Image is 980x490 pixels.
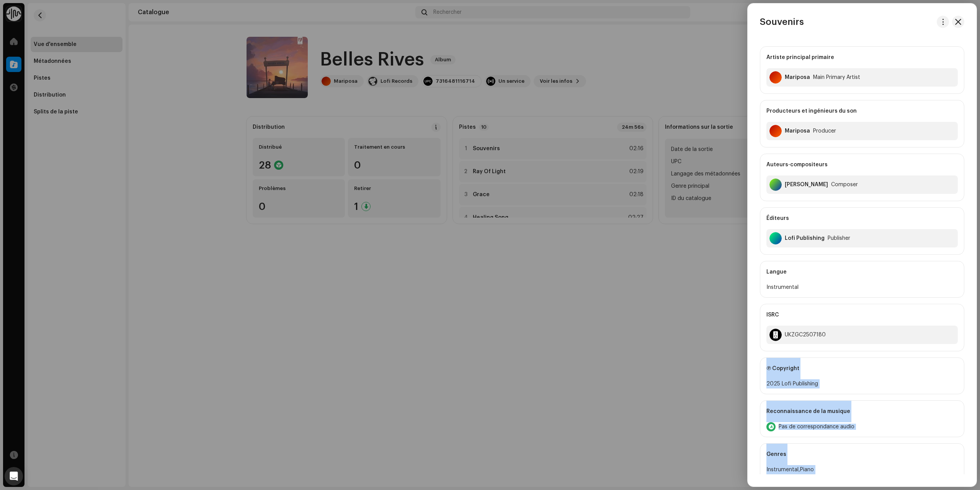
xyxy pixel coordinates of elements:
[766,401,958,422] div: Reconnaissance de la musique
[766,47,958,68] div: Artiste principal primaire
[828,235,850,241] div: Publisher
[813,74,860,80] div: Main Primary Artist
[766,358,958,379] div: Ⓟ Copyright
[779,424,854,430] span: Pas de correspondance audio
[760,16,804,28] h3: Souvenirs
[5,467,23,485] div: Open Intercom Messenger
[766,379,958,388] div: 2025 Lofi Publishing
[766,208,958,229] div: Éditeurs
[785,235,825,241] div: Lofi Publishing
[766,444,958,465] div: Genres
[766,154,958,175] div: Auteurs-compositeurs
[766,283,958,292] div: Instrumental
[766,100,958,122] div: Producteurs et ingénieurs du son
[785,128,810,134] div: Mariposa
[831,182,858,188] div: Composer
[766,304,958,326] div: ISRC
[813,128,836,134] div: Producer
[766,261,958,283] div: Langue
[785,74,810,80] div: Mariposa
[766,465,958,474] div: Instrumental,Piano
[785,182,828,188] div: Augustin Charnet
[785,332,826,338] div: UKZGC2507180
